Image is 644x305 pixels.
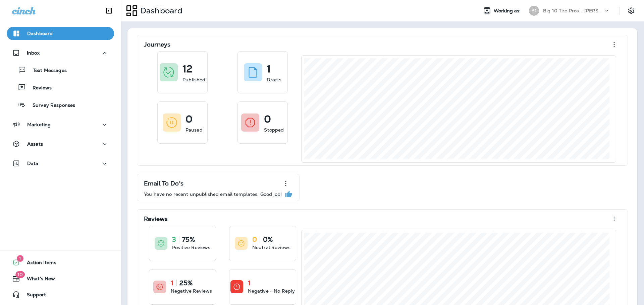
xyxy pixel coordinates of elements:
p: 25% [179,280,193,286]
p: You have no recent unpublished email templates. Good job! [144,192,282,197]
p: 0 [185,116,193,123]
p: Journeys [144,41,170,48]
p: 0% [263,236,273,243]
span: What's New [20,276,55,284]
p: Inbox [27,50,40,56]
p: Paused [185,127,203,133]
button: Reviews [7,80,114,94]
p: 3 [172,236,176,243]
p: Negative - No Reply [248,288,295,294]
p: Drafts [267,76,281,83]
button: Survey Responses [7,98,114,112]
p: Marketing [27,122,51,127]
span: 10 [15,271,25,278]
p: Email To Do's [144,180,183,187]
button: 1Action Items [7,256,114,269]
p: Dashboard [27,31,53,36]
p: Negative Reviews [171,288,212,294]
button: Support [7,288,114,301]
p: Dashboard [138,6,182,16]
button: Assets [7,137,114,151]
button: Data [7,157,114,170]
span: Support [20,292,46,300]
p: Survey Responses [26,102,75,109]
p: 1 [267,66,271,72]
button: Collapse Sidebar [100,4,118,17]
p: Data [27,161,39,166]
p: Reviews [144,216,168,222]
button: Dashboard [7,27,114,40]
p: Positive Reviews [172,244,210,251]
p: 75% [182,236,195,243]
p: Reviews [26,85,52,91]
p: Published [182,76,205,83]
span: Working as: [494,8,522,14]
span: 1 [17,255,23,262]
button: 10What's New [7,272,114,285]
button: Settings [625,5,637,17]
p: 0 [252,236,257,243]
p: 1 [248,280,251,286]
button: Marketing [7,118,114,131]
p: Text Messages [26,68,67,74]
p: Assets [27,141,43,147]
p: Stopped [264,127,284,133]
p: 1 [171,280,173,286]
button: Text Messages [7,63,114,77]
p: 12 [182,66,193,72]
button: Inbox [7,46,114,60]
p: Neutral Reviews [252,244,290,251]
span: Action Items [20,260,56,268]
p: Big 10 Tire Pros - [PERSON_NAME] [543,8,603,13]
p: 0 [264,116,271,123]
div: B1 [529,6,539,16]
